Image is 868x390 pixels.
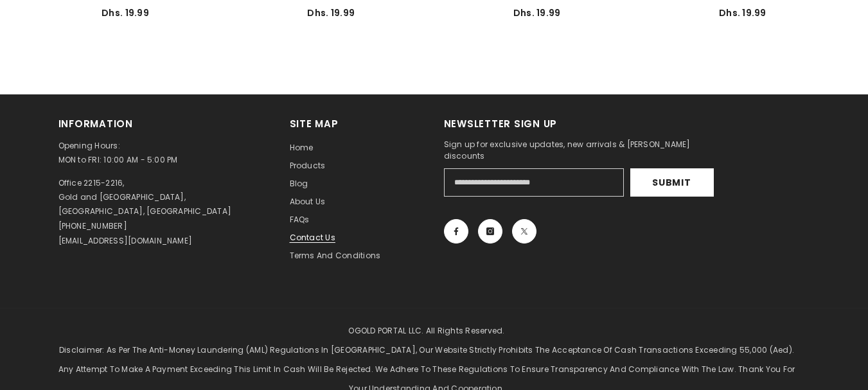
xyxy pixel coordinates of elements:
[290,232,335,243] span: Contact us
[444,117,733,131] h2: Newsletter Sign Up
[719,6,766,19] span: Dhs. 19.99
[290,142,314,153] span: Home
[290,247,381,265] a: Terms and Conditions
[290,139,314,157] a: Home
[290,178,308,189] span: Blog
[290,229,335,247] a: Contact us
[290,175,308,193] a: Blog
[58,117,270,131] h2: Information
[290,250,381,261] span: Terms and Conditions
[102,6,149,19] span: Dhs. 19.99
[58,234,193,248] p: [EMAIL_ADDRESS][DOMAIN_NAME]
[290,196,326,207] span: About us
[513,6,561,19] span: Dhs. 19.99
[290,160,326,171] span: Products
[290,193,326,211] a: About us
[307,6,355,19] span: Dhs. 19.99
[290,214,310,225] span: FAQs
[290,211,310,229] a: FAQs
[290,117,425,131] h2: Site Map
[444,139,733,162] p: Sign up for exclusive updates, new arrivals & [PERSON_NAME] discounts
[58,176,232,218] p: Office 2215-2216, Gold and [GEOGRAPHIC_DATA], [GEOGRAPHIC_DATA], [GEOGRAPHIC_DATA]
[58,219,127,233] p: [PHONE_NUMBER]
[58,139,270,167] p: Opening Hours: MON to FRI: 10:00 AM - 5:00 PM
[290,157,326,175] a: Products
[630,168,714,197] button: Submit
